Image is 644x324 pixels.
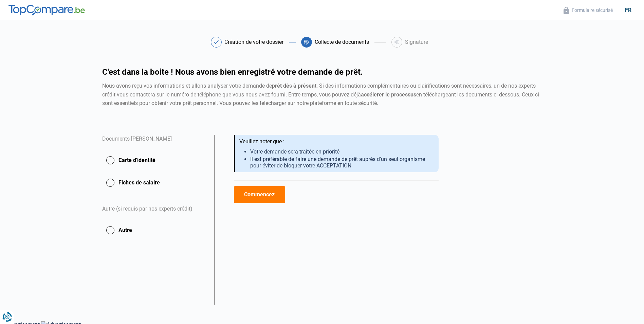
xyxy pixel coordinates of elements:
div: Signature [405,39,428,45]
div: Documents [PERSON_NAME] [102,135,206,152]
div: Nous avons reçu vos informations et allons analyser votre demande de . Si des informations complé... [102,82,542,108]
button: Autre [102,222,206,239]
button: Fiches de salaire [102,174,206,191]
button: Formulaire sécurisé [562,6,615,14]
img: TopCompare.be [8,5,85,16]
li: Il est préférable de faire une demande de prêt auprès d'un seul organisme pour éviter de bloquer ... [250,156,433,169]
div: Collecte de documents [315,39,369,45]
div: Création de votre dossier [224,39,283,45]
button: Carte d'identité [102,152,206,169]
div: fr [621,7,636,13]
button: Commencez [234,186,285,203]
strong: prêt dès à présent [272,83,316,89]
h1: C'est dans la boite ! Nous avons bien enregistré votre demande de prêt. [102,68,542,76]
li: Votre demande sera traitée en priorité [250,148,433,155]
strong: accélerer le processus [361,91,416,98]
div: Veuillez noter que : [239,138,433,145]
div: Autre (si requis par nos experts crédit) [102,197,206,222]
